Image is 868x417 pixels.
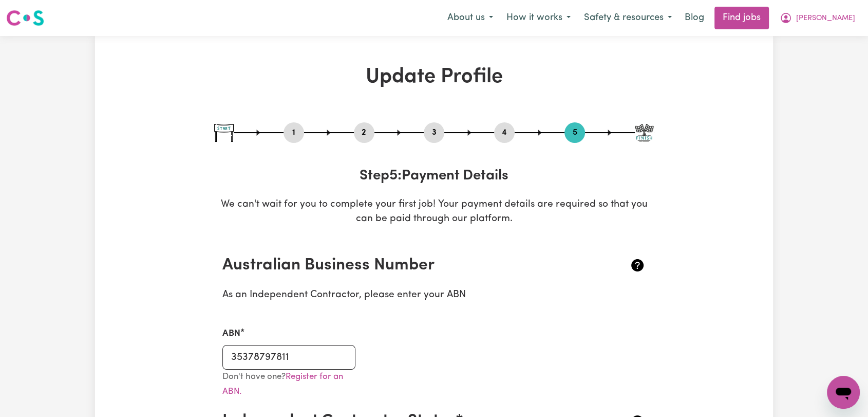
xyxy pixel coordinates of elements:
[354,126,374,139] button: Go to step 2
[222,327,240,340] label: ABN
[284,126,304,139] button: Go to step 1
[773,7,862,29] button: My Account
[564,126,585,139] button: Go to step 5
[214,168,654,185] h3: Step 5 : Payment Details
[500,7,577,29] button: How it works
[714,7,769,29] a: Find jobs
[494,126,515,139] button: Go to step 4
[222,345,355,370] input: e.g. 51 824 753 556
[424,126,444,139] button: Go to step 3
[441,7,500,29] button: About us
[796,13,855,24] span: [PERSON_NAME]
[222,372,343,396] a: Register for an ABN.
[222,256,575,275] h2: Australian Business Number
[577,7,678,29] button: Safety & resources
[222,288,646,303] p: As an Independent Contractor, please enter your ABN
[6,6,44,30] a: Careseekers logo
[222,372,343,396] small: Don't have one?
[678,7,710,29] a: Blog
[6,9,44,27] img: Careseekers logo
[214,65,654,89] h1: Update Profile
[827,376,860,409] iframe: Button to launch messaging window
[214,197,654,227] p: We can't wait for you to complete your first job! Your payment details are required so that you c...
